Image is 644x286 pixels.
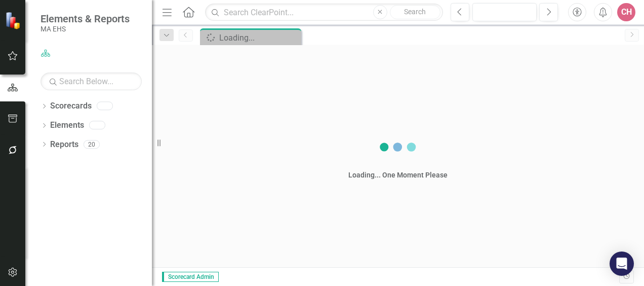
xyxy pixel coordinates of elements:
[50,120,84,131] a: Elements
[5,11,23,29] img: ClearPoint Strategy
[348,170,448,180] div: Loading... One Moment Please
[219,31,299,44] div: Loading...
[617,3,635,21] button: CH
[41,73,142,90] input: Search Below...
[162,272,219,282] span: Scorecard Admin
[84,140,100,149] div: 20
[610,252,634,276] div: Open Intercom Messenger
[50,100,92,112] a: Scorecards
[390,5,440,19] button: Search
[41,13,130,25] span: Elements & Reports
[205,4,443,21] input: Search ClearPoint...
[50,139,78,151] a: Reports
[41,25,130,33] small: MA EHS
[404,8,426,16] span: Search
